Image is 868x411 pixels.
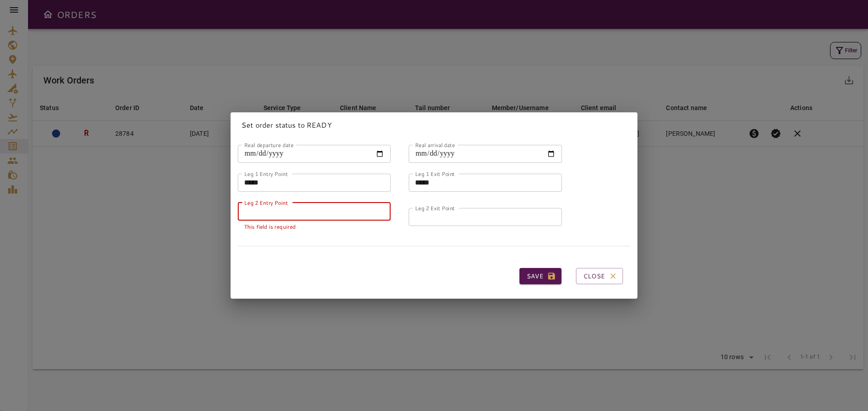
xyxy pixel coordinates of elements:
[241,120,627,130] p: Set order status to READY
[415,141,455,148] label: Real arrival date
[244,222,384,231] p: This field is required
[244,141,293,148] label: Real departure date
[415,204,455,212] label: Leg 2 Exit Point
[519,268,561,285] button: Save
[244,170,288,177] label: Leg 1 Entry Point
[576,268,623,285] button: Close
[415,170,455,177] label: Leg 1 Exit Point
[244,199,288,206] label: Leg 2 Entry Point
